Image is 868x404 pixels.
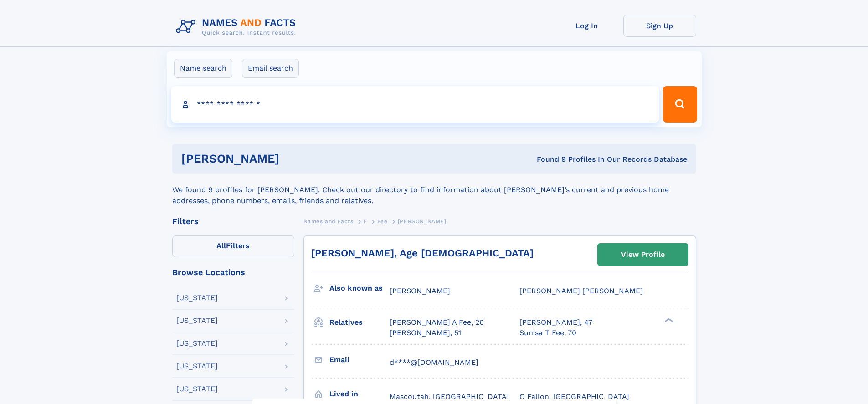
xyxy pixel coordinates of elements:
div: [US_STATE] [176,294,218,302]
div: ❯ [663,317,673,323]
span: [PERSON_NAME] [398,218,447,225]
h3: Relatives [329,315,390,330]
a: Fee [377,215,387,227]
a: [PERSON_NAME], 51 [390,328,461,338]
h3: Also known as [329,281,390,296]
button: Search Button [663,86,697,123]
div: Found 9 Profiles In Our Records Database [408,154,687,164]
div: [US_STATE] [176,385,218,393]
span: Mascoutah, [GEOGRAPHIC_DATA] [390,392,509,401]
div: We found 9 profiles for [PERSON_NAME]. Check out our directory to find information about [PERSON_... [172,174,696,206]
h3: Email [329,352,390,368]
span: [PERSON_NAME] [PERSON_NAME] [519,286,643,295]
h3: Lived in [329,386,390,402]
label: Email search [242,59,299,78]
div: [US_STATE] [176,363,218,370]
a: Log In [550,15,623,37]
div: [US_STATE] [176,317,218,324]
a: View Profile [598,244,688,266]
span: F [364,218,367,225]
h1: [PERSON_NAME] [181,153,408,164]
a: Sign Up [623,15,696,37]
label: Filters [172,235,294,257]
span: O Fallon, [GEOGRAPHIC_DATA] [519,392,629,401]
label: Name search [174,59,232,78]
span: All [216,241,226,250]
img: Logo Names and Facts [172,15,303,39]
a: [PERSON_NAME], Age [DEMOGRAPHIC_DATA] [311,247,534,259]
span: Fee [377,218,387,225]
div: View Profile [621,244,665,265]
div: [US_STATE] [176,340,218,347]
a: Sunisa T Fee, 70 [519,328,576,338]
a: Names and Facts [303,215,354,227]
a: F [364,215,367,227]
a: [PERSON_NAME] A Fee, 26 [390,317,484,327]
div: Filters [172,217,294,225]
a: [PERSON_NAME], 47 [519,317,592,327]
span: [PERSON_NAME] [390,286,450,295]
input: search input [171,86,659,123]
div: Browse Locations [172,268,294,276]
